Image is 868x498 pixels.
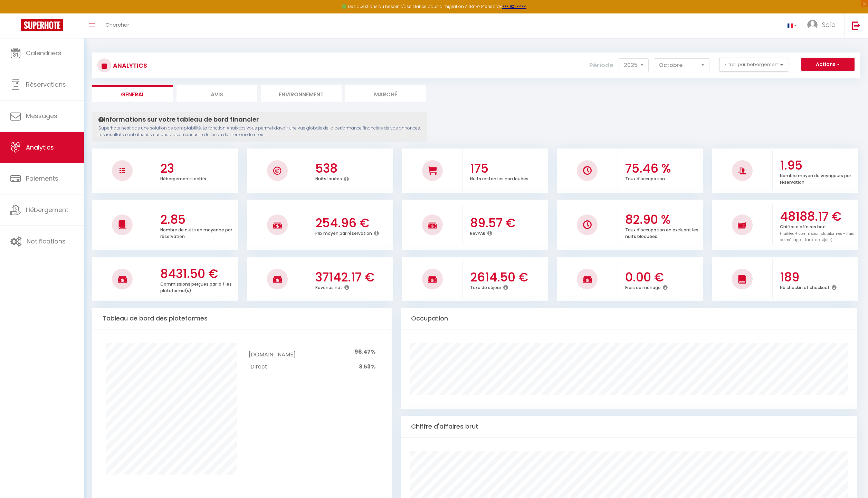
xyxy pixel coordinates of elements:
[470,229,485,236] p: RevPAR
[583,220,592,229] img: NO IMAGE
[160,267,236,281] h3: 8431.50 €
[315,283,342,290] p: Revenus net
[315,216,391,230] h3: 254.96 €
[625,174,665,182] p: Taux d'occupation
[780,231,853,243] span: (nuitées + commission plateformes + frais de ménage + taxes de séjour)
[345,85,426,102] li: Marché
[359,363,375,371] span: 3.53%
[249,343,295,361] td: [DOMAIN_NAME]
[26,143,54,152] span: Analytics
[26,80,66,89] span: Réservations
[315,161,391,176] h3: 538
[315,229,372,236] p: Prix moyen par réservation
[822,20,836,29] span: Saïd
[802,13,845,38] a: ... Saïd
[261,85,342,102] li: Environnement
[780,283,830,290] p: Nb checkin et checkout
[160,174,206,182] p: Hébergements actifs
[625,212,701,227] h3: 82.90 %
[401,308,857,329] div: Occupation
[719,58,788,71] button: Filtrer par hébergement
[249,361,295,373] td: Direct
[780,270,856,285] h3: 189
[852,21,860,30] img: logout
[470,270,546,285] h3: 2614.50 €
[92,308,392,329] div: Tableau de bord des plateformes
[160,226,232,239] p: Nombre de nuits en moyenne par réservation
[470,216,546,230] h3: 89.57 €
[470,161,546,176] h3: 175
[160,212,236,227] h3: 2.85
[26,112,57,120] span: Messages
[470,283,501,290] p: Taxe de séjour
[780,222,853,243] p: Chiffre d'affaires brut
[780,171,851,185] p: Nombre moyen de voyageurs par réservation
[807,20,818,30] img: ...
[27,237,66,246] span: Notifications
[21,19,63,31] img: Super Booking
[26,49,61,57] span: Calendriers
[120,168,125,173] img: NO IMAGE
[111,58,147,73] h3: Analytics
[625,226,698,239] p: Taux d'occupation en excluant les nuits bloquées
[160,280,232,294] p: Commissions perçues par la / les plateforme(s)
[26,205,68,214] span: Hébergement
[625,283,661,290] p: Frais de ménage
[160,161,236,176] h3: 23
[780,209,856,224] h3: 48188.17 €
[625,270,701,285] h3: 0.00 €
[401,416,857,438] div: Chiffre d'affaires brut
[92,85,173,102] li: General
[780,158,856,173] h3: 1.95
[315,174,342,182] p: Nuits louées
[589,58,613,73] label: Période
[100,13,134,38] a: Chercher
[738,221,746,229] img: NO IMAGE
[625,161,701,176] h3: 75.46 %
[177,85,257,102] li: Avis
[105,21,129,28] span: Chercher
[26,174,58,183] span: Paiements
[502,3,526,9] a: >>> ICI <<<<
[354,348,375,356] span: 96.47%
[98,125,421,138] p: Superhote n'est pas une solution de comptabilité. La fonction Analytics vous permet d'avoir une v...
[315,270,391,285] h3: 37142.17 €
[470,174,528,182] p: Nuits restantes non louées
[801,58,855,71] button: Actions
[98,116,421,123] h4: Informations sur votre tableau de bord financier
